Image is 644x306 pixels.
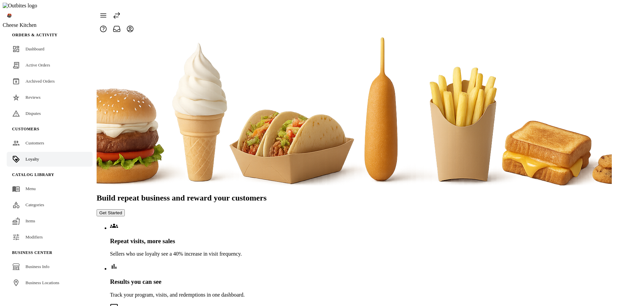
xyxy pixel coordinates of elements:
span: Categories [25,202,44,207]
a: Menu [7,181,93,196]
a: Items [7,214,93,228]
a: Dashboard [7,42,93,56]
span: Business Locations [25,280,59,285]
span: Business Info [25,264,49,269]
a: Modifiers [7,230,93,245]
span: Business Center [12,250,52,255]
h1: Build repeat business and reward your customers [97,193,612,203]
a: Business Info [7,259,93,274]
span: Archived Orders [25,79,55,84]
a: Business Locations [7,275,93,290]
p: Sellers who use loyalty see a 40% increase in visit frequency. [110,251,612,257]
a: Archived Orders [7,74,93,89]
a: Customers [7,136,93,150]
h3: Results you can see [110,278,612,286]
span: Reviews [25,95,41,100]
h3: Repeat visits, more sales [110,237,612,245]
a: Disputes [7,106,93,121]
span: Items [25,218,35,223]
span: Customers [12,127,39,131]
a: Loyalty [7,152,93,167]
span: Orders & Activity [12,33,58,37]
span: Active Orders [25,62,50,68]
span: Catalog Library [12,172,54,177]
div: Cheese Kitchen [3,22,97,28]
img: Outbites logo [3,3,37,9]
a: Reviews [7,90,93,105]
a: Active Orders [7,58,93,73]
a: Categories [7,198,93,212]
span: Dashboard [25,46,44,51]
span: Disputes [25,111,41,116]
span: Customers [25,140,44,145]
button: Get Started [97,209,125,216]
p: Track your program, visits, and redemptions in one dashboard. [110,292,612,298]
span: Modifiers [25,234,43,239]
span: Loyalty [25,157,39,162]
span: Menu [25,186,36,191]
